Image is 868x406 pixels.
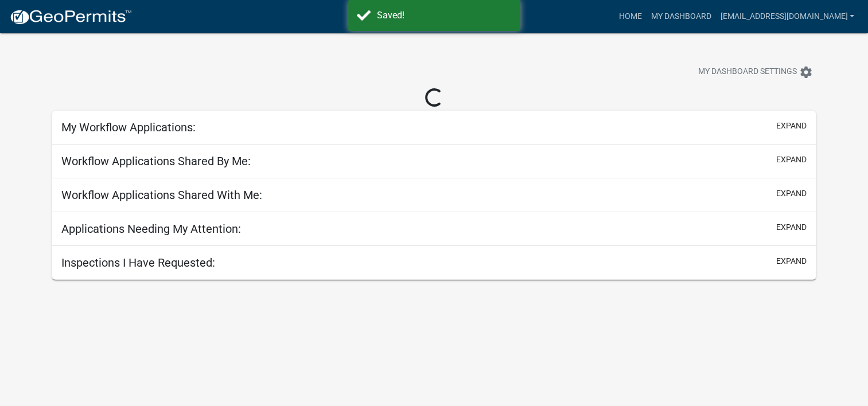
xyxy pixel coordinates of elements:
i: settings [799,65,813,79]
h5: Applications Needing My Attention: [61,222,241,236]
h5: Workflow Applications Shared By Me: [61,154,251,168]
a: Home [614,6,646,28]
h5: Inspections I Have Requested: [61,256,215,270]
a: [EMAIL_ADDRESS][DOMAIN_NAME] [715,6,859,28]
div: Saved! [377,9,512,22]
button: My Dashboard Settingssettings [689,61,822,83]
button: expand [776,221,807,233]
span: My Dashboard Settings [698,65,797,79]
button: expand [776,255,807,267]
h5: My Workflow Applications: [61,120,196,134]
h5: Workflow Applications Shared With Me: [61,188,262,202]
a: My Dashboard [646,6,715,28]
button: expand [776,188,807,200]
button: expand [776,154,807,166]
button: expand [776,120,807,132]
